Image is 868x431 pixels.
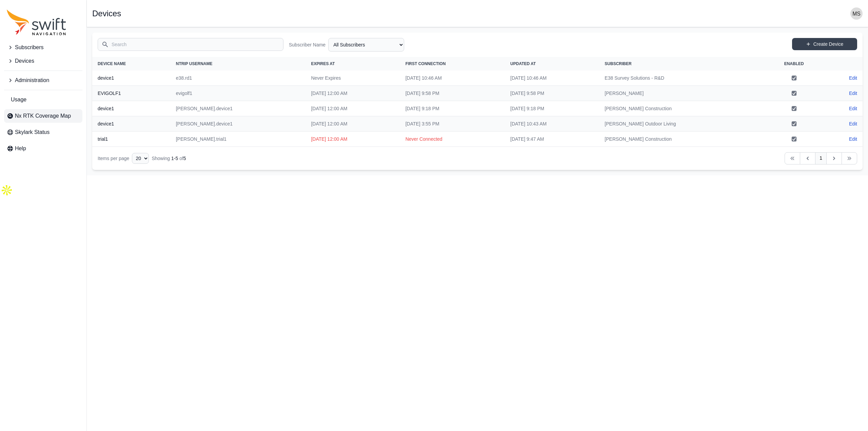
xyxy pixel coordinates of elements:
[305,132,400,147] td: [DATE] 12:00 AM
[505,101,599,116] td: [DATE] 9:18 PM
[4,93,82,106] a: Usage
[4,54,82,68] button: Devices
[599,116,763,132] td: [PERSON_NAME] Outdoor Living
[15,144,26,153] span: Help
[400,71,505,86] td: [DATE] 10:46 AM
[764,57,825,71] th: Enabled
[400,86,505,101] td: [DATE] 9:58 PM
[15,76,49,84] span: Administration
[510,61,536,66] span: Updated At
[599,57,763,71] th: Subscriber
[305,116,400,132] td: [DATE] 12:00 AM
[4,41,82,54] button: Subscribers
[305,71,400,86] td: Never Expires
[15,128,50,136] span: Skylark Status
[92,101,171,116] th: device1
[305,101,400,116] td: [DATE] 12:00 AM
[505,86,599,101] td: [DATE] 9:58 PM
[171,57,306,71] th: NTRIP Username
[4,74,82,87] button: Administration
[132,153,149,164] select: Display Limit
[505,132,599,147] td: [DATE] 9:47 AM
[92,116,171,132] th: device1
[406,61,446,66] span: First Connection
[171,86,306,101] td: evigolf1
[849,120,857,127] a: Edit
[92,9,121,18] h1: Devices
[92,132,171,147] th: trial1
[400,132,505,147] td: Never Connected
[171,116,306,132] td: [PERSON_NAME].device1
[305,86,400,101] td: [DATE] 12:00 AM
[849,136,857,142] a: Edit
[92,147,863,170] nav: Table navigation
[599,101,763,116] td: [PERSON_NAME] Construction
[400,116,505,132] td: [DATE] 3:55 PM
[171,156,178,161] span: 1 - 5
[92,71,171,86] th: device1
[11,96,26,104] span: Usage
[792,38,857,50] a: Create Device
[815,152,827,164] a: 1
[849,90,857,97] a: Edit
[849,105,857,112] a: Edit
[92,57,171,71] th: Device Name
[505,116,599,132] td: [DATE] 10:43 AM
[171,71,306,86] td: e38.rd1
[400,101,505,116] td: [DATE] 9:18 PM
[171,132,306,147] td: [PERSON_NAME].trial1
[599,71,763,86] td: E38 Survey Solutions - R&D
[152,155,186,162] div: Showing of
[98,38,283,51] input: Search
[328,38,404,52] select: Subscriber
[171,101,306,116] td: [PERSON_NAME].device1
[98,156,129,161] span: Items per page
[311,61,335,66] span: Expires At
[4,125,82,139] a: Skylark Status
[183,156,186,161] span: 5
[92,86,171,101] th: EVIGOLF1
[15,57,34,65] span: Devices
[505,71,599,86] td: [DATE] 10:46 AM
[4,142,82,155] a: Help
[850,7,863,20] img: user photo
[15,112,71,120] span: Nx RTK Coverage Map
[15,43,43,52] span: Subscribers
[289,41,325,48] label: Subscriber Name
[849,75,857,81] a: Edit
[599,132,763,147] td: [PERSON_NAME] Construction
[599,86,763,101] td: [PERSON_NAME]
[4,109,82,123] a: Nx RTK Coverage Map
